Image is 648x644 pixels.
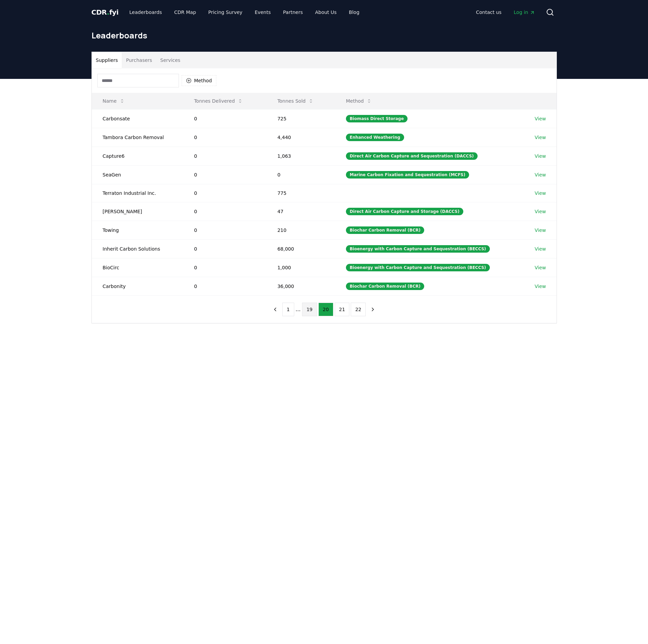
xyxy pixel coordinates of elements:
[367,303,379,316] button: next page
[266,109,335,128] td: 725
[535,264,546,271] a: View
[269,303,281,316] button: previous page
[183,184,266,202] td: 0
[92,8,119,16] span: CDR fyi
[107,8,109,16] span: .
[346,152,478,160] div: Direct Air Carbon Capture and Sequestration (DACCS)
[535,283,546,290] a: View
[535,245,546,252] a: View
[92,52,122,68] button: Suppliers
[535,134,546,141] a: View
[296,305,301,313] li: ...
[97,94,130,108] button: Name
[169,6,201,18] a: CDR Map
[188,94,248,108] button: Tonnes Delivered
[346,264,490,271] div: Bioenergy with Carbon Capture and Sequestration (BECCS)
[346,245,490,253] div: Bioenergy with Carbon Capture and Sequestration (BECCS)
[249,6,276,18] a: Events
[346,208,463,215] div: Direct Air Carbon Capture and Storage (DACCS)
[340,94,378,108] button: Method
[351,303,366,316] button: 22
[266,221,335,239] td: 210
[344,6,365,18] a: Blog
[535,153,546,159] a: View
[183,165,266,184] td: 0
[278,6,308,18] a: Partners
[183,202,266,221] td: 0
[508,6,540,18] a: Log in
[266,147,335,165] td: 1,063
[92,202,183,221] td: [PERSON_NAME]
[335,303,350,316] button: 21
[183,128,266,147] td: 0
[92,258,183,277] td: BioCirc
[92,239,183,258] td: Inherit Carbon Solutions
[535,171,546,178] a: View
[266,184,335,202] td: 775
[346,115,408,122] div: Biomass Direct Storage
[302,303,317,316] button: 19
[92,30,557,41] h1: Leaderboards
[318,303,333,316] button: 20
[183,147,266,165] td: 0
[266,277,335,295] td: 36,000
[124,6,167,18] a: Leaderboards
[122,52,156,68] button: Purchasers
[272,94,319,108] button: Tonnes Sold
[203,6,248,18] a: Pricing Survey
[310,6,342,18] a: About Us
[346,134,404,141] div: Enhanced Weathering
[266,202,335,221] td: 47
[183,221,266,239] td: 0
[183,277,266,295] td: 0
[346,226,424,234] div: Biochar Carbon Removal (BCR)
[92,128,183,147] td: Tambora Carbon Removal
[92,221,183,239] td: Towing
[535,208,546,215] a: View
[282,303,294,316] button: 1
[92,7,119,17] a: CDR.fyi
[346,283,424,290] div: Biochar Carbon Removal (BCR)
[182,75,217,86] button: Method
[92,109,183,128] td: Carbonsate
[124,6,365,18] nav: Main
[470,6,507,18] a: Contact us
[92,277,183,295] td: Carbonity
[266,239,335,258] td: 68,000
[346,171,469,179] div: Marine Carbon Fixation and Sequestration (MCFS)
[535,227,546,234] a: View
[514,9,535,16] span: Log in
[535,190,546,197] a: View
[183,239,266,258] td: 0
[183,109,266,128] td: 0
[156,52,184,68] button: Services
[92,147,183,165] td: Capture6
[92,165,183,184] td: SeaGen
[266,258,335,277] td: 1,000
[266,165,335,184] td: 0
[470,6,540,18] nav: Main
[535,115,546,122] a: View
[92,184,183,202] td: Terraton Industrial Inc.
[266,128,335,147] td: 4,440
[183,258,266,277] td: 0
